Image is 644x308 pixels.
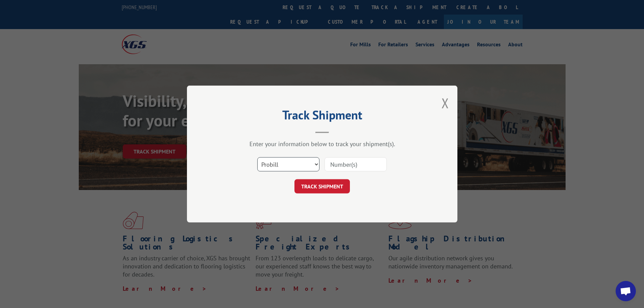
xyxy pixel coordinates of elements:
h2: Track Shipment [221,110,424,123]
div: Enter your information below to track your shipment(s). [221,140,424,148]
input: Number(s) [325,157,387,171]
div: Open chat [616,281,636,301]
button: TRACK SHIPMENT [294,179,350,193]
button: Close modal [442,94,449,112]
